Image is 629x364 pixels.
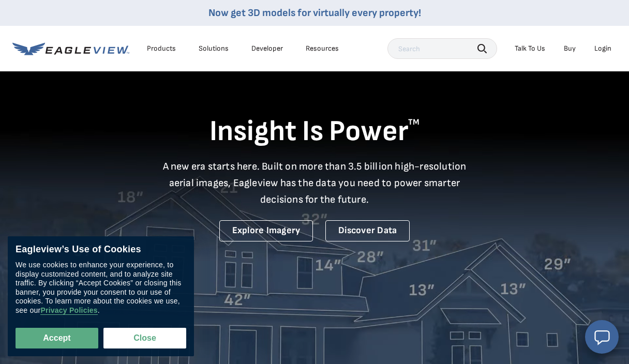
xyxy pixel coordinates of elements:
[16,328,98,348] button: Accept
[515,44,545,53] div: Talk To Us
[219,220,313,241] a: Explore Imagery
[103,328,186,348] button: Close
[585,320,619,354] button: Open chat window
[156,158,473,208] p: A new era starts here. Built on more than 3.5 billion high-resolution aerial images, Eagleview ha...
[325,220,410,241] a: Discover Data
[306,44,339,53] div: Resources
[16,261,186,315] div: We use cookies to enhance your experience, to display customized content, and to analyze site tra...
[594,44,611,53] div: Login
[208,7,421,19] a: Now get 3D models for virtually every property!
[251,44,283,53] a: Developer
[12,114,617,150] h1: Insight Is Power
[199,44,229,53] div: Solutions
[564,44,576,53] a: Buy
[147,44,176,53] div: Products
[16,244,186,255] div: Eagleview’s Use of Cookies
[408,117,420,127] sup: TM
[387,38,497,59] input: Search
[40,306,97,315] a: Privacy Policies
